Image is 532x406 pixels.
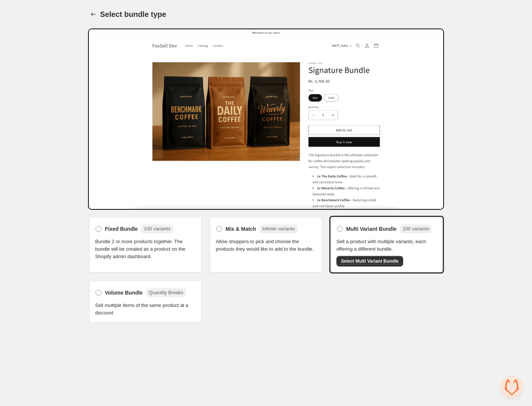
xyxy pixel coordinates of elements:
[216,238,316,253] span: Allow shoppers to pick and choose the products they would like to add to the bundle.
[95,302,196,317] span: Sell multiple items of the same product at a discount
[336,238,437,253] span: Sell a product with multiple variants, each offering a different bundle.
[149,290,184,295] span: Quantity Breaks
[88,9,99,20] button: Back
[341,258,399,264] span: Select Multi Variant Bundle
[88,29,444,210] img: Bundle Preview
[105,225,138,233] span: Fixed Bundle
[346,225,397,233] span: Multi Variant Bundle
[501,376,523,398] div: Open chat
[262,226,295,232] span: Infinite variants
[100,10,166,19] h1: Select bundle type
[403,226,429,232] span: 100 variants
[226,225,256,233] span: Mix & Match
[336,256,403,266] button: Select Multi Variant Bundle
[144,226,170,232] span: 100 variants
[105,289,143,296] span: Volume Bundle
[95,238,196,260] span: Bundle 2 or more products together. The bundle will be created as a product on the Shopify admin ...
